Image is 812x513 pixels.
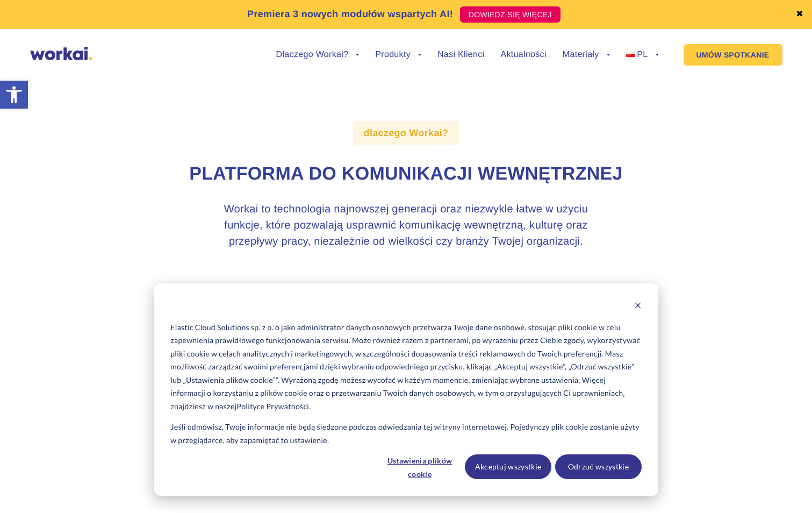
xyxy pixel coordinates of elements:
[276,51,360,59] a: Dlaczego Workai?
[500,51,546,59] a: Aktualności
[460,6,561,23] a: DOWIEDZ SIĘ WIĘCEJ
[108,162,705,187] h1: Platforma do komunikacji wewnętrznej
[353,121,459,145] label: dlaczego Workai?
[170,321,641,414] p: Elastic Cloud Solutions sp. z o. o jako administrator danych osobowych przetwarza Twoje dane osob...
[555,454,642,479] button: Odrzuć wszystkie
[563,51,610,59] a: Materiały
[247,7,453,22] p: Premiera 3 nowych modułów wspartych AI!
[375,51,421,59] a: Produkty
[237,400,311,414] a: Polityce Prywatności.
[154,283,658,496] div: Cookie banner
[465,454,551,479] button: Akceptuj wszystkie
[205,201,608,250] h3: Workai to technologia najnowszej generacji oraz niezwykle łatwe w użyciu funkcje, które pozwalają...
[634,300,642,313] button: Dismiss cookie banner
[796,10,803,19] a: ✖
[378,454,461,479] button: Ustawienia plików cookie
[684,44,782,66] a: UMÓW SPOTKANIE
[170,421,641,447] p: Jeśli odmówisz, Twoje informacje nie będą śledzone podczas odwiedzania tej witryny internetowej. ...
[437,51,484,59] a: Nasi Klienci
[637,50,648,59] span: PL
